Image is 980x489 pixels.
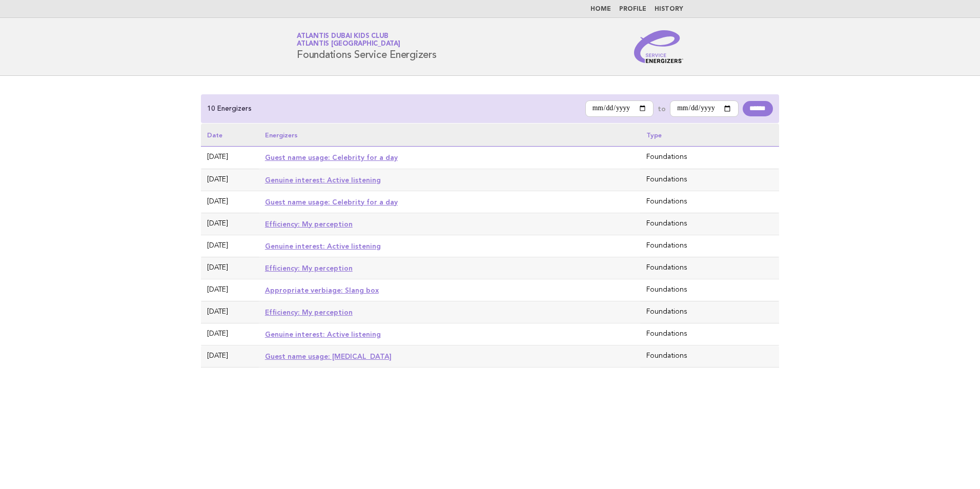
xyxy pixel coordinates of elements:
label: to [658,104,666,113]
a: Guest name usage: [MEDICAL_DATA] [265,352,392,360]
a: Efficiency: My perception [265,264,353,272]
td: Foundations [640,345,779,368]
td: [DATE] [201,213,259,235]
td: Foundations [640,169,779,191]
td: [DATE] [201,345,259,368]
td: [DATE] [201,169,259,191]
a: Genuine interest: Active listening [265,330,381,338]
a: History [655,6,683,12]
a: Home [590,6,611,12]
td: [DATE] [201,147,259,169]
th: Date [201,124,259,147]
a: Genuine interest: Active listening [265,176,381,184]
td: [DATE] [201,323,259,345]
td: [DATE] [201,191,259,213]
td: Foundations [640,147,779,169]
td: [DATE] [201,279,259,301]
a: Guest name usage: Celebrity for a day [265,198,398,206]
td: [DATE] [201,235,259,257]
img: Service Energizers [634,30,683,63]
td: Foundations [640,257,779,279]
span: Atlantis [GEOGRAPHIC_DATA] [297,41,400,48]
a: Efficiency: My perception [265,220,353,228]
a: Genuine interest: Active listening [265,242,381,250]
p: 10 Energizers [207,104,252,113]
td: Foundations [640,213,779,235]
td: [DATE] [201,301,259,323]
th: Energizers [259,124,640,147]
h1: Foundations Service Energizers [297,33,437,60]
a: Guest name usage: Celebrity for a day [265,153,398,161]
td: Foundations [640,323,779,345]
td: [DATE] [201,257,259,279]
th: Type [640,124,779,147]
td: Foundations [640,235,779,257]
td: Foundations [640,191,779,213]
a: Atlantis Dubai Kids ClubAtlantis [GEOGRAPHIC_DATA] [297,33,400,47]
td: Foundations [640,279,779,301]
a: Profile [619,6,646,12]
a: Appropriate verbiage: Slang box [265,286,379,294]
td: Foundations [640,301,779,323]
a: Efficiency: My perception [265,308,353,316]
